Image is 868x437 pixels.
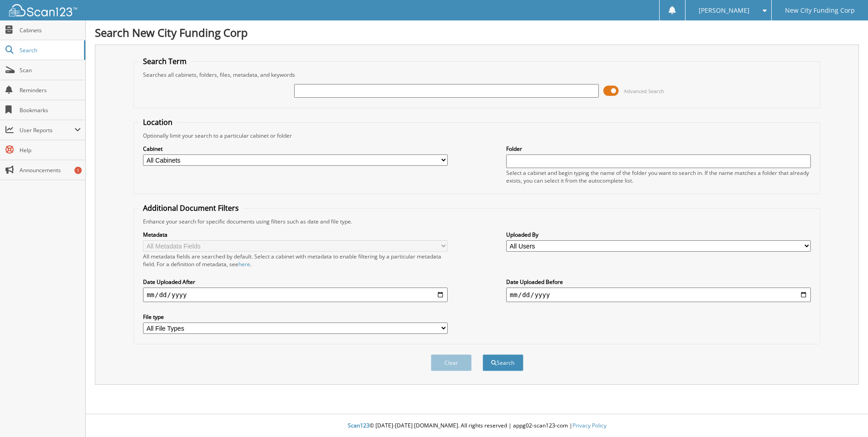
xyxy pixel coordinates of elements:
label: Date Uploaded After [143,278,448,286]
h1: Search New City Funding Corp [95,25,859,40]
div: Searches all cabinets, folders, files, metadata, and keywords [138,71,815,79]
span: Search [20,46,79,54]
span: Cabinets [20,26,81,34]
span: New City Funding Corp [785,8,855,13]
span: Scan [20,66,81,74]
button: Search [483,354,523,371]
label: File type [143,313,448,321]
a: Privacy Policy [572,422,607,429]
label: Metadata [143,231,448,238]
input: start [143,288,448,302]
label: Cabinet [143,145,448,153]
button: Clear [431,354,472,371]
legend: Search Term [138,56,191,66]
div: All metadata fields are searched by default. Select a cabinet with metadata to enable filtering b... [143,253,448,268]
iframe: Chat Widget [823,393,868,437]
span: User Reports [20,126,74,134]
span: Scan123 [348,422,370,429]
label: Date Uploaded Before [506,278,811,286]
span: Advanced Search [624,88,664,94]
a: here [238,260,250,268]
span: Help [20,146,81,154]
label: Uploaded By [506,231,811,238]
div: Select a cabinet and begin typing the name of the folder you want to search in. If the name match... [506,169,811,184]
legend: Additional Document Filters [138,203,243,213]
input: end [506,288,811,302]
span: Bookmarks [20,106,81,114]
div: © [DATE]-[DATE] [DOMAIN_NAME]. All rights reserved | appg02-scan123-com | [86,415,868,437]
span: [PERSON_NAME] [699,8,750,13]
div: 1 [74,167,82,174]
span: Reminders [20,86,81,94]
span: Announcements [20,166,81,174]
div: Enhance your search for specific documents using filters such as date and file type. [138,218,815,225]
div: Optionally limit your search to a particular cabinet or folder [138,132,815,139]
img: scan123-logo-white.svg [9,4,77,16]
legend: Location [138,117,177,127]
label: Folder [506,145,811,153]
